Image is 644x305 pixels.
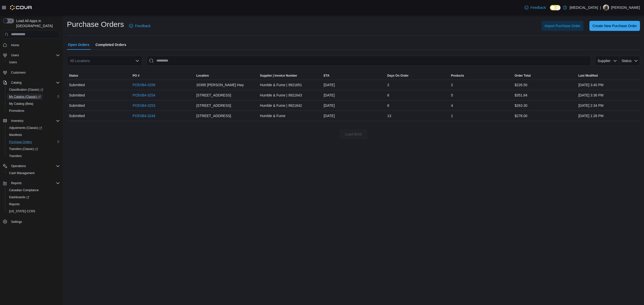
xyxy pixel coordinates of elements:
[9,188,39,192] span: Canadian Compliance
[7,194,31,200] a: Dashboards
[570,5,598,11] p: [MEDICAL_DATA]
[67,19,124,29] h1: Purchase Orders
[321,72,385,80] button: ETA
[576,72,640,80] button: Last Modified
[9,219,24,225] a: Settings
[11,43,19,47] span: Home
[5,170,62,177] button: Cash Management
[11,220,22,224] span: Settings
[522,3,548,13] a: Feedback
[513,80,576,90] div: $226.50
[345,132,362,137] span: Load More
[69,92,85,98] span: Submitted
[146,56,591,66] input: This is a search bar. After typing your query, hit enter to filter the results lower in the page.
[595,56,619,66] button: Supplier
[1,52,62,59] button: Users
[5,152,62,160] button: Transfers
[600,5,601,11] p: |
[135,23,150,28] span: Feedback
[578,74,598,78] span: Last Modified
[9,69,60,76] span: Customers
[10,5,32,10] img: Cova
[324,74,329,78] span: ETA
[11,119,23,123] span: Inventory
[9,171,34,175] span: Cash Management
[7,132,24,138] a: Manifests
[11,81,21,85] span: Catalog
[603,5,609,11] div: Aaron Featherstone
[9,140,32,144] span: Purchase Orders
[576,90,640,100] div: [DATE] 3:36 PM
[258,80,321,90] div: Humble & Fume | 9921651
[9,202,20,206] span: Reports
[592,23,637,28] span: Create New Purchase Order
[7,201,60,207] span: Reports
[387,92,389,98] span: 6
[321,111,385,121] div: [DATE]
[513,100,576,111] div: $263.30
[14,18,60,28] span: Load All Apps in [GEOGRAPHIC_DATA]
[69,113,85,119] span: Submitted
[7,87,60,93] span: Classification (Classic)
[5,194,62,201] a: Dashboards
[339,129,368,139] button: Load More
[589,21,640,31] button: Create New Purchase Order
[7,139,34,145] a: Purchase Orders
[5,201,62,208] button: Reports
[9,60,17,64] span: Users
[11,53,19,57] span: Users
[9,42,60,48] span: Home
[9,180,60,186] span: Reports
[196,74,209,78] div: Location
[1,41,62,49] button: Home
[7,101,60,107] span: My Catalog (Beta)
[7,170,36,176] a: Cash Management
[133,92,155,98] a: PO5XB4-3254
[9,102,33,106] span: My Catalog (Beta)
[542,21,583,31] button: Import Purchase Order
[1,180,62,187] button: Reports
[196,103,231,109] span: [STREET_ADDRESS]
[451,113,453,119] span: 1
[135,59,139,63] button: Open list of options
[9,180,24,186] button: Reports
[7,101,35,107] a: My Catalog (Beta)
[7,139,60,145] span: Purchase Orders
[1,69,62,76] button: Customers
[69,103,85,109] span: Submitted
[9,163,28,169] button: Operations
[5,86,62,93] a: Classification (Classic)
[5,145,62,152] a: Transfers (Classic)
[451,92,453,98] span: 5
[5,100,62,107] button: My Catalog (Beta)
[9,118,60,124] span: Inventory
[7,194,60,200] span: Dashboards
[545,23,580,28] span: Import Purchase Order
[451,82,453,88] span: 2
[5,124,62,131] a: Adjustments (Classic)
[5,208,62,215] button: [US_STATE] CCRS
[5,93,62,100] a: My Catalog (Classic)
[7,153,60,159] span: Transfers
[9,218,60,225] span: Settings
[513,72,576,80] button: Order Total
[9,80,60,86] span: Catalog
[260,74,297,78] span: Supplier | Invoice Number
[531,5,546,10] span: Feedback
[7,208,37,214] a: [US_STATE] CCRS
[1,218,62,225] button: Settings
[9,209,35,213] span: [US_STATE] CCRS
[449,72,513,80] button: Products
[9,109,24,113] span: Promotions
[69,82,85,88] span: Submitted
[619,56,640,66] button: Status
[7,59,19,65] a: Users
[7,187,41,193] a: Canadian Compliance
[7,146,60,152] span: Transfers (Classic)
[7,94,43,100] a: My Catalog (Classic)
[622,59,632,63] span: Status
[7,132,60,138] span: Manifests
[515,74,531,78] span: Order Total
[5,131,62,138] button: Manifests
